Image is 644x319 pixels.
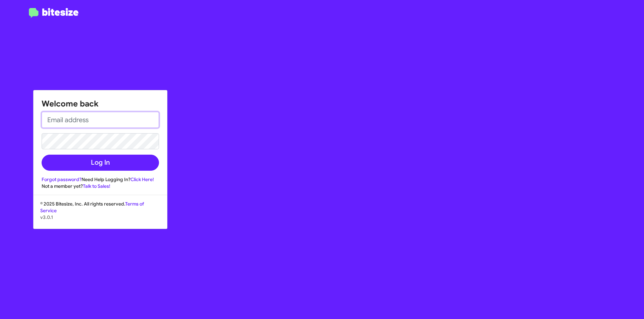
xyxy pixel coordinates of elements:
input: Email address [42,112,159,128]
p: v3.0.1 [40,214,160,221]
a: Forgot password? [42,176,82,182]
div: © 2025 Bitesize, Inc. All rights reserved. [34,201,167,229]
a: Click Here! [130,176,154,182]
div: Need Help Logging In? [42,176,159,183]
div: Not a member yet? [42,183,159,189]
button: Log In [42,155,159,171]
h1: Welcome back [42,98,159,109]
a: Talk to Sales! [83,183,110,189]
